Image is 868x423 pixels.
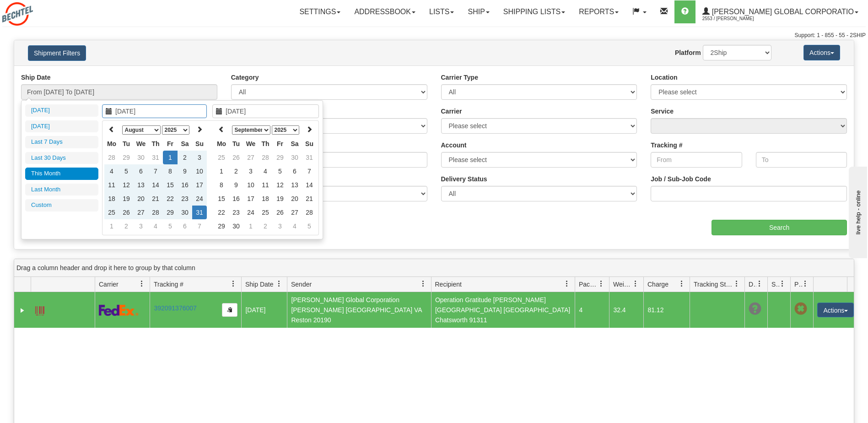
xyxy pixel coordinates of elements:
[163,164,178,178] td: 8
[229,137,243,151] th: Tu
[148,178,163,192] td: 14
[148,137,163,151] th: Th
[134,164,148,178] td: 6
[647,280,669,289] span: Charge
[441,141,467,150] label: Account
[119,151,134,164] td: 29
[35,302,44,317] a: Label
[25,152,98,164] li: Last 30 Days
[441,174,487,184] label: Delivery Status
[273,178,287,192] td: 12
[134,219,148,233] td: 3
[273,192,287,206] td: 19
[104,178,119,192] td: 11
[154,304,196,312] a: 392091376007
[241,292,287,328] td: [DATE]
[771,280,779,289] span: Shipment Issues
[695,0,865,23] a: [PERSON_NAME] Global Corporatio 2553 / [PERSON_NAME]
[643,292,690,328] td: 81.12
[178,206,192,219] td: 30
[148,192,163,206] td: 21
[273,137,287,151] th: Fr
[287,192,302,206] td: 20
[243,178,258,192] td: 10
[243,151,258,164] td: 27
[7,8,85,15] div: live help - online
[702,14,771,23] span: 2553 / [PERSON_NAME]
[651,73,677,82] label: Location
[163,192,178,206] td: 22
[229,178,243,192] td: 9
[694,280,733,289] span: Tracking Status
[273,206,287,219] td: 26
[214,192,229,206] td: 15
[21,73,51,82] label: Ship Date
[273,219,287,233] td: 3
[163,219,178,233] td: 5
[134,192,148,206] td: 20
[291,280,312,289] span: Sender
[302,206,317,219] td: 28
[25,199,98,211] li: Custom
[749,280,756,289] span: Delivery Status
[99,304,139,316] img: 2 - FedEx Express®
[609,292,643,328] td: 32.4
[798,276,813,292] a: Pickup Status filter column settings
[302,219,317,233] td: 5
[163,137,178,151] th: Fr
[729,276,744,292] a: Tracking Status filter column settings
[674,276,690,292] a: Charge filter column settings
[119,206,134,219] td: 26
[192,219,207,233] td: 7
[422,0,461,23] a: Lists
[273,151,287,164] td: 29
[119,178,134,192] td: 12
[302,137,317,151] th: Su
[104,206,119,219] td: 25
[302,178,317,192] td: 14
[243,164,258,178] td: 3
[287,151,302,164] td: 30
[258,192,273,206] td: 18
[214,164,229,178] td: 1
[675,48,701,57] label: Platform
[214,137,229,151] th: Mo
[651,174,711,184] label: Job / Sub-Job Code
[104,219,119,233] td: 1
[134,178,148,192] td: 13
[415,276,431,292] a: Sender filter column settings
[163,206,178,219] td: 29
[104,137,119,151] th: Mo
[178,192,192,206] td: 23
[119,192,134,206] td: 19
[119,137,134,151] th: Tu
[25,168,98,180] li: This Month
[2,32,866,39] div: Support: 1 - 855 - 55 - 2SHIP
[134,206,148,219] td: 27
[287,206,302,219] td: 27
[258,151,273,164] td: 28
[104,192,119,206] td: 18
[461,0,496,23] a: Ship
[258,206,273,219] td: 25
[231,73,259,82] label: Category
[712,220,847,235] input: Search
[25,120,98,133] li: [DATE]
[163,151,178,164] td: 1
[18,306,27,315] a: Expand
[192,151,207,164] td: 3
[749,303,761,315] span: Unknown
[104,164,119,178] td: 4
[258,137,273,151] th: Th
[99,280,119,289] span: Carrier
[287,164,302,178] td: 6
[104,151,119,164] td: 28
[245,280,273,289] span: Ship Date
[593,276,609,292] a: Packages filter column settings
[441,107,462,116] label: Carrier
[192,178,207,192] td: 17
[25,136,98,148] li: Last 7 Days
[794,303,807,315] span: Pickup Not Assigned
[214,151,229,164] td: 25
[258,178,273,192] td: 11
